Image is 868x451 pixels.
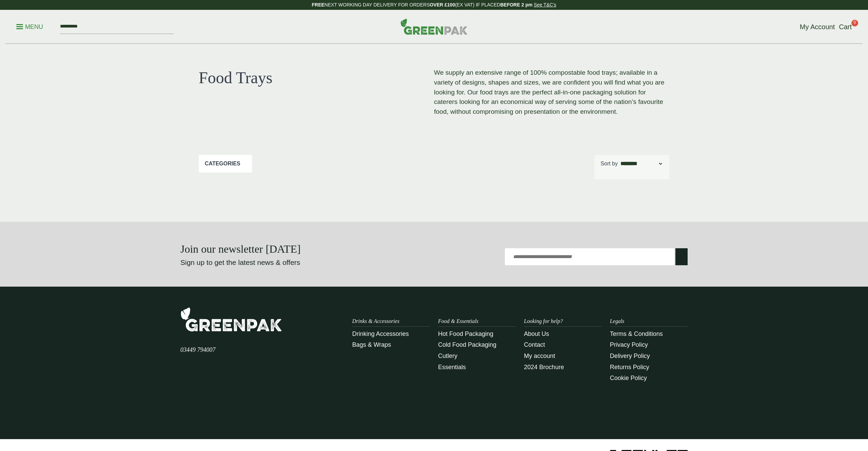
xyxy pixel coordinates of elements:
span: Cart [839,23,852,31]
a: 03449 794007 [180,347,216,353]
span: My Account [800,23,835,31]
strong: OVER £100 [430,2,455,7]
p: Categories [205,160,240,168]
a: Cutlery [438,353,457,359]
a: Cold Food Packaging [438,341,496,348]
a: About Us [524,330,549,337]
a: My account [524,353,555,359]
a: Hot Food Packaging [438,330,493,337]
img: GreenPak Supplies [180,307,282,332]
img: GreenPak Supplies [400,18,468,35]
a: Returns Policy [610,364,649,371]
a: Terms & Conditions [610,330,663,337]
span: 03449 794007 [180,346,216,353]
a: 2024 Brochure [524,364,564,371]
a: My Account [800,22,835,32]
a: Essentials [438,364,466,371]
a: Bags & Wraps [352,341,391,348]
a: Contact [524,341,545,348]
strong: FREE [312,2,324,7]
p: Menu [16,23,43,31]
a: See T&C's [534,2,556,7]
a: Cookie Policy [610,375,647,381]
p: Sign up to get the latest news & offers [180,257,409,268]
a: Cart 0 [839,22,852,32]
h1: Food Trays [199,68,434,88]
a: Drinking Accessories [352,330,409,337]
a: Privacy Policy [610,341,648,348]
span: 0 [851,20,858,26]
select: Shop order [619,160,663,168]
a: Menu [16,23,43,30]
p: Sort by [600,160,618,168]
strong: Join our newsletter [DATE] [180,243,301,255]
p: We supply an extensive range of 100% compostable food trays; available in a variety of designs, s... [434,68,669,117]
a: Delivery Policy [610,353,650,359]
strong: BEFORE 2 pm [500,2,532,7]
